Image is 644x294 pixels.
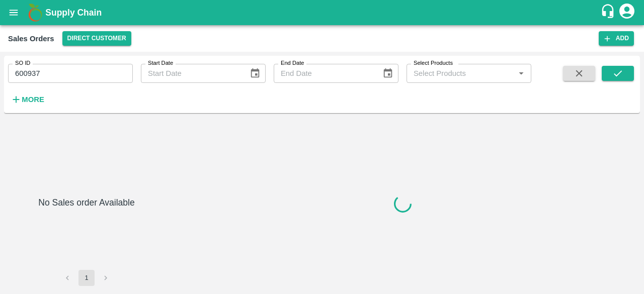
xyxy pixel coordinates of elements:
[8,32,54,45] div: Sales Orders
[246,64,265,83] button: Choose date
[378,64,397,83] button: Choose date
[58,270,115,286] nav: pagination navigation
[62,31,131,46] button: Select DC
[281,59,304,67] label: End Date
[274,64,374,83] input: End Date
[25,3,45,23] img: logo
[8,91,47,108] button: More
[38,195,134,270] h6: No Sales order Available
[410,67,512,80] input: Select Products
[414,59,453,67] label: Select Products
[618,2,636,23] div: account of current user
[15,59,30,67] label: SO ID
[600,4,618,22] div: customer-support
[22,95,44,104] strong: More
[599,31,634,46] button: Add
[148,59,173,67] label: Start Date
[45,6,600,20] a: Supply Chain
[78,270,95,286] button: page 1
[45,8,102,18] b: Supply Chain
[515,67,528,80] button: Open
[8,64,133,83] input: Enter SO ID
[141,64,242,83] input: Start Date
[2,1,25,24] button: open drawer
